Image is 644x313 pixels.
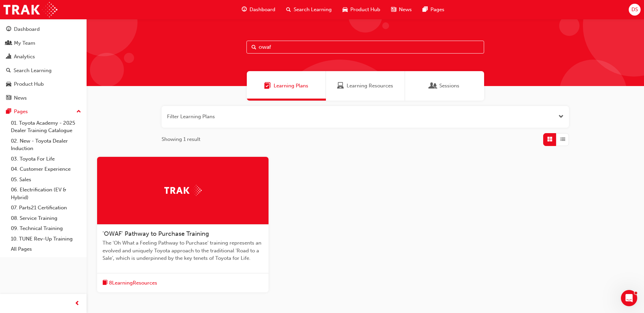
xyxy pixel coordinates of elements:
span: Learning Resources [337,82,344,90]
a: 07. Parts21 Certification [8,203,84,213]
span: 'OWAF' Pathway to Purchase Training [103,230,209,237]
button: Pages [3,105,84,118]
span: Grid [547,135,552,143]
span: up-icon [76,107,81,116]
a: guage-iconDashboard [236,3,281,17]
iframe: Intercom live chat [621,290,637,306]
span: pages-icon [423,5,428,14]
a: All Pages [8,244,84,254]
a: news-iconNews [386,3,417,17]
span: Learning Plans [274,82,308,90]
span: pages-icon [6,109,11,115]
button: Open the filter [558,113,564,121]
span: Sessions [430,82,437,90]
div: News [14,94,27,102]
div: Search Learning [14,67,52,75]
span: Pages [430,6,444,14]
span: book-icon [103,279,108,287]
span: 8 Learning Resources [109,279,157,287]
a: Trak'OWAF' Pathway to Purchase TrainingThe 'Oh What a Feeling Pathway to Purchase' training repre... [97,157,269,293]
div: Product Hub [14,80,44,88]
button: DashboardMy TeamAnalyticsSearch LearningProduct HubNews [3,22,84,105]
span: chart-icon [6,54,11,60]
a: Dashboard [3,23,84,36]
img: Trak [3,2,57,17]
span: car-icon [343,5,348,14]
a: My Team [3,37,84,49]
span: car-icon [6,81,11,87]
span: prev-icon [75,299,80,308]
span: news-icon [391,5,396,14]
div: My Team [14,39,35,47]
span: Sessions [439,82,459,90]
input: Search... [246,41,484,54]
span: The 'Oh What a Feeling Pathway to Purchase' training represents an evolved and uniquely Toyota ap... [103,239,263,262]
a: pages-iconPages [417,3,450,17]
a: 06. Electrification (EV & Hybrid) [8,185,84,203]
a: Learning PlansLearning Plans [247,71,326,101]
a: News [3,92,84,104]
span: news-icon [6,95,11,101]
a: 04. Customer Experience [8,164,84,174]
span: Search Learning [294,6,332,14]
a: 03. Toyota For Life [8,154,84,164]
span: Showing 1 result [162,135,200,143]
div: Pages [14,108,28,116]
span: search-icon [286,5,291,14]
span: search-icon [6,68,11,74]
span: News [399,6,412,14]
div: Dashboard [14,25,40,33]
span: Learning Resources [347,82,393,90]
a: 02. New - Toyota Dealer Induction [8,136,84,154]
a: 10. TUNE Rev-Up Training [8,234,84,244]
span: Search [252,43,256,51]
span: Product Hub [350,6,380,14]
span: Dashboard [250,6,275,14]
button: DS [629,4,641,16]
span: List [560,135,565,143]
span: people-icon [6,40,11,46]
span: Learning Plans [264,82,271,90]
a: Search Learning [3,64,84,77]
a: Product Hub [3,78,84,90]
a: Learning ResourcesLearning Resources [326,71,405,101]
a: SessionsSessions [405,71,484,101]
a: search-iconSearch Learning [281,3,337,17]
span: guage-icon [6,26,11,33]
button: book-icon8LearningResources [103,279,157,287]
span: guage-icon [242,5,247,14]
span: DS [631,6,638,14]
div: Analytics [14,53,35,61]
img: Trak [164,185,202,195]
a: car-iconProduct Hub [337,3,386,17]
a: 01. Toyota Academy - 2025 Dealer Training Catalogue [8,118,84,136]
a: 05. Sales [8,174,84,185]
a: Analytics [3,50,84,63]
a: 09. Technical Training [8,223,84,234]
a: 08. Service Training [8,213,84,224]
